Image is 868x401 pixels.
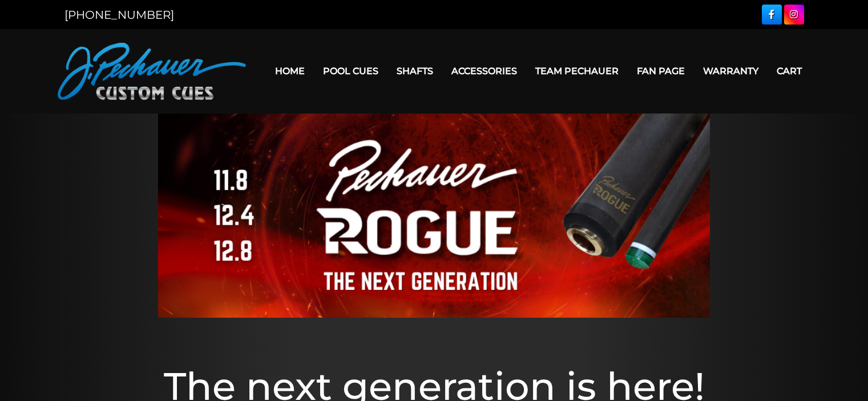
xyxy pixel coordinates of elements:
[768,56,811,86] a: Cart
[694,56,768,86] a: Warranty
[314,56,387,86] a: Pool Cues
[266,56,314,86] a: Home
[526,56,628,86] a: Team Pechauer
[64,8,174,22] a: [PHONE_NUMBER]
[387,56,442,86] a: Shafts
[58,43,246,100] img: Pechauer Custom Cues
[628,56,694,86] a: Fan Page
[442,56,526,86] a: Accessories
